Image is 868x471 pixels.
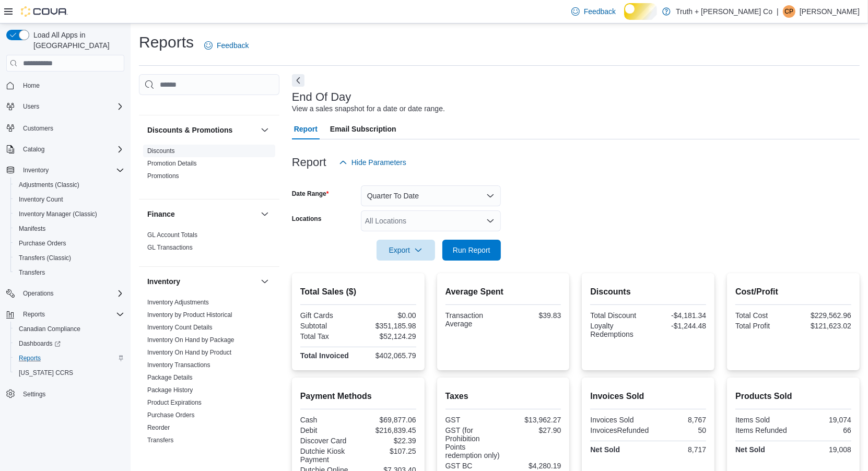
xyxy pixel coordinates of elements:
button: Inventory [259,275,271,288]
div: $4,280.19 [505,462,561,470]
a: Feedback [200,35,253,56]
div: $402,065.79 [360,351,416,360]
div: -$4,181.34 [650,311,706,320]
button: Manifests [10,221,128,236]
span: Promotion Details [147,159,197,168]
button: Finance [259,208,271,220]
a: Inventory Count [15,193,67,206]
button: Transfers [10,265,128,280]
button: Run Report [442,240,501,261]
strong: Net Sold [735,445,765,454]
a: Manifests [15,222,50,235]
span: Canadian Compliance [19,325,80,333]
span: Reports [19,308,124,321]
button: Operations [2,286,128,301]
a: Discounts [147,147,175,155]
button: Discounts & Promotions [147,125,256,135]
span: Transfers [15,266,124,279]
div: Finance [139,229,279,266]
span: Inventory Transactions [147,361,210,369]
div: $121,623.02 [795,322,851,330]
div: Gift Cards [300,311,356,320]
span: Settings [19,387,124,401]
a: Customers [19,122,57,135]
span: CP [785,5,794,18]
a: Home [19,79,44,92]
input: Dark Mode [624,3,657,19]
button: [US_STATE] CCRS [10,366,128,380]
span: Inventory Count [15,193,124,206]
span: Inventory Count Details [147,323,213,332]
div: -$1,244.48 [650,322,706,330]
h3: Report [292,156,326,169]
label: Date Range [292,190,329,198]
strong: Net Sold [590,445,620,454]
a: Inventory by Product Historical [147,311,232,319]
div: InvoicesRefunded [590,426,649,434]
button: Transfers (Classic) [10,251,128,265]
a: Transfers (Classic) [15,252,75,264]
button: Inventory Manager (Classic) [10,207,128,221]
span: Report [294,119,318,139]
div: View a sales snapshot for a date or date range. [292,103,445,114]
div: Items Refunded [735,426,791,434]
span: GL Account Totals [147,231,197,239]
p: Truth + [PERSON_NAME] Co [676,5,772,18]
span: GL Transactions [147,243,193,252]
div: GST (for Prohibition Points redemption only) [445,426,501,460]
h3: Discounts & Promotions [147,125,232,135]
span: Transfers [147,436,173,444]
h3: Inventory [147,276,180,287]
a: Product Expirations [147,399,202,406]
div: 66 [795,426,851,434]
span: Run Report [453,245,490,255]
div: Dutchie Kiosk Payment [300,447,356,464]
div: $22.39 [360,437,416,445]
div: Total Profit [735,322,791,330]
div: 50 [653,426,706,434]
button: Hide Parameters [335,152,410,173]
span: Operations [23,289,54,298]
div: $229,562.96 [795,311,851,320]
span: Home [23,81,40,90]
button: Home [2,78,128,93]
div: Cindy Pendergast [783,5,795,18]
div: Invoices Sold [590,416,646,424]
button: Finance [147,209,256,219]
h1: Reports [139,32,194,53]
span: Feedback [584,6,616,17]
button: Discounts & Promotions [259,124,271,136]
p: [PERSON_NAME] [800,5,860,18]
span: Washington CCRS [15,367,124,379]
button: Inventory [2,163,128,178]
span: Feedback [217,40,249,51]
a: Inventory Manager (Classic) [15,208,101,220]
a: Inventory Count Details [147,324,213,331]
a: Dashboards [15,337,65,350]
div: Transaction Average [445,311,501,328]
button: Reports [2,307,128,322]
a: Package Details [147,374,193,381]
strong: Total Invoiced [300,351,349,360]
a: Promotions [147,172,179,180]
span: Inventory [19,164,124,176]
h2: Total Sales ($) [300,286,416,298]
span: Inventory [23,166,49,174]
span: Users [23,102,39,111]
button: Adjustments (Classic) [10,178,128,192]
button: Catalog [19,143,49,156]
button: Operations [19,287,58,300]
a: Package History [147,386,193,394]
a: Adjustments (Classic) [15,179,84,191]
a: Transfers [15,266,49,279]
span: Inventory Count [19,195,63,204]
a: Settings [19,388,50,401]
button: Reports [10,351,128,366]
div: Items Sold [735,416,791,424]
div: $351,185.98 [360,322,416,330]
span: Hide Parameters [351,157,406,168]
div: $52,124.29 [360,332,416,340]
span: Inventory On Hand by Product [147,348,231,357]
span: Home [19,79,124,92]
span: Load All Apps in [GEOGRAPHIC_DATA] [29,30,124,51]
